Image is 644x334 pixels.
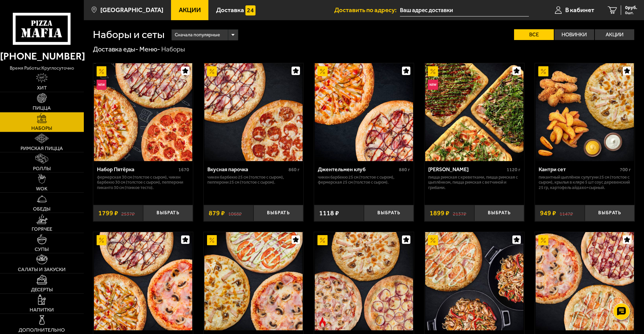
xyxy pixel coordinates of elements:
button: Выбрать [143,205,193,221]
span: 700 г [620,167,631,173]
span: 0 руб. [625,5,637,10]
span: 949 ₽ [540,210,556,217]
img: Новинка [97,80,107,90]
img: Акционный [428,66,438,76]
img: Акционный [317,66,328,76]
img: Кантри сет [536,63,634,161]
a: Акционный3 пиццы [204,232,303,330]
img: Вилладжио [94,232,192,330]
a: АкционныйКантри сет [535,63,635,161]
img: ДаВинчи сет [536,232,634,330]
div: Набор Пятёрка [97,166,177,173]
a: АкционныйВилла Капри [425,232,524,330]
span: Сначала популярные [175,29,220,41]
button: Выбрать [364,205,414,221]
span: 880 г [399,167,410,173]
span: Римская пицца [21,146,63,151]
span: Хит [37,85,47,90]
img: Набор Пятёрка [94,63,192,161]
span: 1799 ₽ [98,210,118,217]
span: Доставить по адресу: [334,7,400,13]
img: Акционный [97,235,107,245]
img: Акционный [207,235,217,245]
p: Пикантный цыплёнок сулугуни 25 см (толстое с сыром), крылья в кляре 5 шт соус деревенский 25 гр, ... [539,175,631,191]
img: 3 пиццы [204,232,303,330]
s: 2137 ₽ [453,210,466,217]
a: Доставка еды- [93,45,138,53]
label: Акции [595,29,635,40]
span: Напитки [30,307,54,312]
span: Доставка [216,7,244,13]
div: Кантри сет [539,166,618,173]
p: Чикен Барбекю 25 см (толстое с сыром), Пепперони 25 см (толстое с сыром). [207,175,300,185]
input: Ваш адрес доставки [400,4,529,16]
img: Вкусная парочка [204,63,303,161]
span: Супы [35,247,49,252]
img: Новинка [428,80,438,90]
span: Обеды [33,207,50,212]
h1: Наборы и сеты [93,29,165,40]
a: АкционныйОстрое блюдоТрио из Рио [314,232,414,330]
img: Трио из Рио [315,232,413,330]
img: Острое блюдо [317,317,328,327]
span: 0 шт. [625,11,637,15]
span: 1899 ₽ [430,210,449,217]
img: 15daf4d41897b9f0e9f617042186c801.svg [245,5,256,15]
span: Десерты [31,287,53,292]
s: 2537 ₽ [121,210,135,217]
img: Акционный [538,235,548,245]
div: Джентельмен клуб [318,166,397,173]
button: Выбрать [474,205,524,221]
img: Акционный [207,66,217,76]
button: Выбрать [585,205,635,221]
a: АкционныйНовинкаНабор Пятёрка [93,63,193,161]
img: Мама Миа [425,63,523,161]
div: Наборы [161,45,185,54]
a: АкционныйВилладжио [93,232,193,330]
img: Акционный [428,235,438,245]
p: Чикен Барбекю 25 см (толстое с сыром), Фермерская 25 см (толстое с сыром). [318,175,410,185]
span: 1118 ₽ [319,210,339,217]
a: АкционныйДаВинчи сет [535,232,635,330]
button: Выбрать [253,205,303,221]
span: Дополнительно [19,328,65,333]
span: Салаты и закуски [18,267,66,272]
s: 1147 ₽ [560,210,573,217]
span: WOK [36,186,47,191]
span: Горячее [32,227,52,232]
img: Акционный [97,66,107,76]
span: Акции [179,7,201,13]
img: Акционный [538,66,548,76]
span: [GEOGRAPHIC_DATA] [100,7,163,13]
div: [PERSON_NAME] [428,166,505,173]
a: АкционныйДжентельмен клуб [314,63,414,161]
span: Пушкинский район, посёлок Шушары, Валдайская улица, 4к2 [400,4,529,16]
a: АкционныйВкусная парочка [204,63,303,161]
img: Джентельмен клуб [315,63,413,161]
p: Фермерская 30 см (толстое с сыром), Чикен Барбекю 30 см (толстое с сыром), Пепперони Пиканто 30 с... [97,175,189,191]
span: Наборы [31,126,52,131]
a: Меню- [139,45,160,53]
s: 1068 ₽ [228,210,242,217]
span: Пицца [33,106,51,111]
span: 860 г [289,167,300,173]
label: Все [514,29,554,40]
div: Вкусная парочка [207,166,287,173]
p: Пицца Римская с креветками, Пицца Римская с цыплёнком, Пицца Римская с ветчиной и грибами. [428,175,520,191]
span: 1120 г [507,167,520,173]
span: 1670 [178,167,189,173]
a: АкционныйНовинкаМама Миа [425,63,524,161]
span: Роллы [33,166,51,171]
img: Акционный [317,235,328,245]
label: Новинки [554,29,594,40]
span: В кабинет [565,7,594,13]
span: 879 ₽ [209,210,225,217]
img: Вилла Капри [425,232,523,330]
